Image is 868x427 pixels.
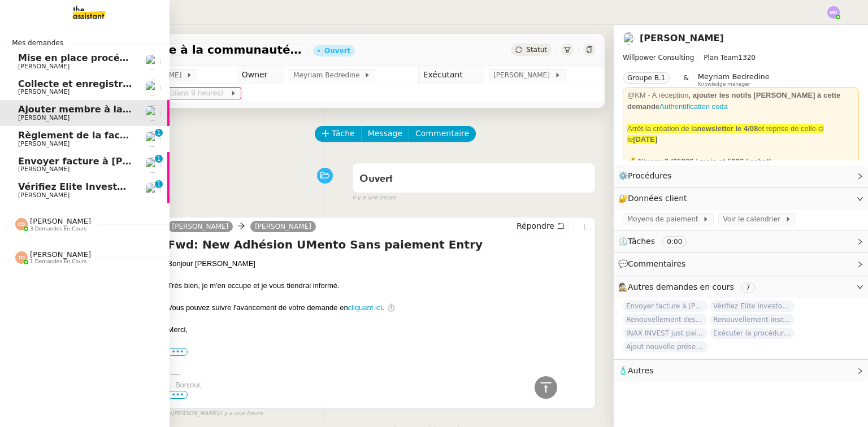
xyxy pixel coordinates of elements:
span: (dans 9 heures) [170,89,225,97]
span: Envoyer facture à [PERSON_NAME] [18,156,196,167]
span: et reprise de celle-ci le [627,124,824,144]
span: Commentaire [415,127,469,140]
span: 🧴 [618,366,653,375]
strong: , ajouter les notifs [PERSON_NAME] à cette demande [627,91,840,111]
span: Vérifiez Elite Investors 2025 et FTI [18,181,194,192]
button: Répondre [513,220,568,232]
app-user-label: Knowledge manager [698,72,770,87]
span: Tâches [628,237,655,246]
div: 💬Commentaires [614,253,868,275]
a: Authentification coda [659,102,728,111]
span: Envoyer facture à [PERSON_NAME] [623,300,708,312]
h4: Fwd: New Adhésion UMento Sans paiement Entry [168,237,591,252]
span: ⚙️ [618,169,677,182]
span: Meyriam Bedredine [293,69,364,81]
div: 🕵️Autres demandes en cours 7 [614,276,868,298]
span: il y a une heure [219,409,263,419]
img: users%2FDBF5gIzOT6MfpzgDQC7eMkIK8iA3%2Favatar%2Fd943ca6c-06ba-4e73-906b-d60e05e423d3 [145,157,160,173]
span: [PERSON_NAME] [18,88,70,95]
span: [PERSON_NAME] [30,217,91,225]
span: ⏲️ [618,237,696,246]
img: svg [15,218,28,230]
img: users%2F9mvJqJUvllffspLsQzytnd0Nt4c2%2Favatar%2F82da88e3-d90d-4e39-b37d-dcb7941179ae [145,54,160,69]
span: Meyriam Bedredine [698,72,770,81]
a: [PERSON_NAME] [250,221,316,232]
span: [PERSON_NAME] [493,69,554,81]
nz-tag: Groupe B.1 [623,72,670,84]
span: & [683,72,688,87]
span: Exécuter la procédure de vente FTI [710,328,795,339]
span: [PERSON_NAME] [18,191,70,199]
div: Ouvert [324,47,350,54]
span: [PERSON_NAME] [172,223,229,230]
span: Procédures [628,171,672,180]
span: Mes demandes [5,37,70,49]
a: [PERSON_NAME] [640,33,724,43]
span: Collecte et enregistrement des relevés bancaires et relevés de cartes bancaires - septembre 2025 [18,79,520,89]
span: 1320 [738,54,756,62]
span: [PERSON_NAME] [18,140,70,147]
span: il y a une heure [352,193,396,203]
button: Tâche [315,126,362,142]
small: [PERSON_NAME] [163,409,263,419]
span: Données client [628,194,687,203]
div: 🧴Autres [614,360,868,382]
nz-tag: 7 [741,282,755,293]
div: Merci, [168,324,591,335]
span: Ajouter membre à la communauté UMento [59,44,304,55]
div: Vous pouvez suivre l'avancement de votre demande en . ⏱️ [168,302,591,313]
span: INAX INVEST just paid you [623,328,708,339]
a: cliquant ici [348,303,383,312]
span: Tâche [332,127,355,140]
span: 💬 [618,259,691,268]
span: 🔐 [618,192,692,205]
div: Très bien, je m'en occupe et je vous tiendrai informé. [168,280,591,291]
span: Vérifiez Elite Investors 2025 et FTI [710,300,795,312]
label: ••• [168,348,188,356]
span: Mise en place procédure - relevés bancaires mensuels [18,53,294,63]
span: Arrêt la création de la [627,124,697,133]
span: Voir le calendrier [723,213,784,225]
span: Ajouter membre à la communauté UMento [18,104,235,115]
nz-badge-sup: 1 [155,155,163,163]
p: 1 [157,180,161,190]
div: Bonjour [PERSON_NAME] [168,258,591,269]
span: Willpower Consulting [623,54,694,62]
span: [DATE] 23:59 [125,88,230,99]
span: [PERSON_NAME] [18,165,70,173]
span: Knowledge manager [698,81,750,88]
img: users%2FDBF5gIzOT6MfpzgDQC7eMkIK8iA3%2Favatar%2Fd943ca6c-06ba-4e73-906b-d60e05e423d3 [623,32,635,45]
p: 1 [157,129,161,139]
div: Est-ce qu'il a bien été ajouté dans la commu ? Je n'ai pas l'impression ?? [175,402,591,413]
span: Message [368,127,402,140]
p: 1 [157,155,161,165]
span: [PERSON_NAME] [18,63,70,70]
nz-badge-sup: 1 [155,129,163,137]
span: [PERSON_NAME] [18,114,70,121]
img: users%2FHIWaaSoTa5U8ssS5t403NQMyZZE3%2Favatar%2Fa4be050e-05fa-4f28-bbe7-e7e8e4788720 [145,131,160,147]
span: Ajout nouvelle présentation - 2024 [623,341,708,352]
div: 🔐Données client [614,188,868,210]
strong: newsletter le 4/08 [697,124,758,133]
span: Renouvellement inscriptions - septembre 2025 [710,314,795,325]
div: @KM - A réception [627,90,854,112]
strong: [DATE] [633,135,657,143]
span: [PERSON_NAME] [30,250,91,259]
span: 3 demandes en cours [30,226,86,232]
span: Commentaires [628,259,685,268]
div: ⏲️Tâches 0:00 [614,230,868,252]
img: users%2FDBF5gIzOT6MfpzgDQC7eMkIK8iA3%2Favatar%2Fd943ca6c-06ba-4e73-906b-d60e05e423d3 [145,105,160,121]
img: svg [15,251,28,264]
img: users%2FDBF5gIzOT6MfpzgDQC7eMkIK8iA3%2Favatar%2Fd943ca6c-06ba-4e73-906b-d60e05e423d3 [145,182,160,198]
button: Message [361,126,409,142]
span: Autres demandes en cours [628,282,734,291]
span: Répondre [517,220,554,232]
span: Moyens de paiement [627,213,702,225]
td: Exécutant [418,66,484,84]
div: ----- [168,368,591,380]
td: Owner [237,66,284,84]
span: Ouvert [359,174,393,184]
button: Commentaire [409,126,476,142]
div: ⚙️Procédures [614,165,868,187]
span: Plan Team [704,54,738,62]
